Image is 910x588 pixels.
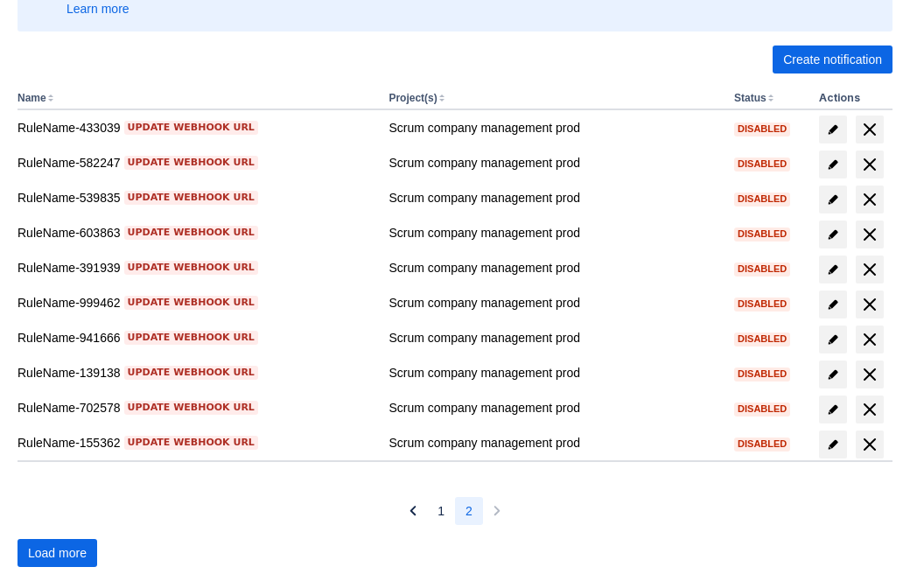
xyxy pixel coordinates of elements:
span: edit [826,227,840,241]
div: RuleName-539835 [17,189,374,206]
button: Project(s) [388,92,437,104]
span: 2 [465,497,472,525]
div: Scrum company management prod [388,224,720,241]
div: RuleName-999462 [17,294,374,311]
div: Scrum company management prod [388,154,720,171]
span: Update webhook URL [128,436,255,450]
span: Update webhook URL [128,331,255,345]
div: Scrum company management prod [388,434,720,451]
button: Status [734,92,766,104]
div: Scrum company management prod [388,294,720,311]
button: Name [17,92,46,104]
span: delete [859,224,880,245]
span: Update webhook URL [128,191,255,205]
span: Update webhook URL [128,121,255,135]
button: Page 1 [427,497,455,525]
span: Update webhook URL [128,296,255,310]
span: Disabled [734,369,790,379]
div: Scrum company management prod [388,329,720,346]
span: Update webhook URL [128,401,255,415]
span: delete [859,189,880,210]
div: RuleName-139138 [17,364,374,381]
span: delete [859,434,880,455]
span: Disabled [734,439,790,449]
div: RuleName-391939 [17,259,374,276]
span: Disabled [734,299,790,309]
div: RuleName-433039 [17,119,374,136]
span: edit [826,122,840,136]
span: Create notification [783,45,882,73]
div: RuleName-702578 [17,399,374,416]
span: Update webhook URL [128,261,255,275]
div: RuleName-941666 [17,329,374,346]
span: edit [826,297,840,311]
span: edit [826,192,840,206]
nav: Pagination [399,497,511,525]
div: Scrum company management prod [388,364,720,381]
button: Page 2 [455,497,483,525]
span: delete [859,364,880,385]
div: Scrum company management prod [388,189,720,206]
span: Load more [28,539,87,567]
span: Update webhook URL [128,366,255,380]
div: RuleName-582247 [17,154,374,171]
span: delete [859,259,880,280]
span: Update webhook URL [128,156,255,170]
div: RuleName-155362 [17,434,374,451]
span: 1 [437,497,444,525]
span: delete [859,399,880,420]
div: Scrum company management prod [388,399,720,416]
button: Previous [399,497,427,525]
span: delete [859,294,880,315]
span: edit [826,437,840,451]
div: Scrum company management prod [388,259,720,276]
span: edit [826,332,840,346]
th: Actions [812,87,892,110]
span: Disabled [734,159,790,169]
span: Disabled [734,229,790,239]
span: edit [826,367,840,381]
button: Create notification [773,45,892,73]
span: Disabled [734,404,790,414]
span: edit [826,157,840,171]
span: delete [859,329,880,350]
span: Update webhook URL [128,226,255,240]
span: delete [859,154,880,175]
span: Disabled [734,124,790,134]
div: Scrum company management prod [388,119,720,136]
span: edit [826,262,840,276]
span: edit [826,402,840,416]
button: Load more [17,539,97,567]
div: RuleName-603863 [17,224,374,241]
button: Next [483,497,511,525]
span: Disabled [734,194,790,204]
span: Disabled [734,264,790,274]
span: Disabled [734,334,790,344]
span: delete [859,119,880,140]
